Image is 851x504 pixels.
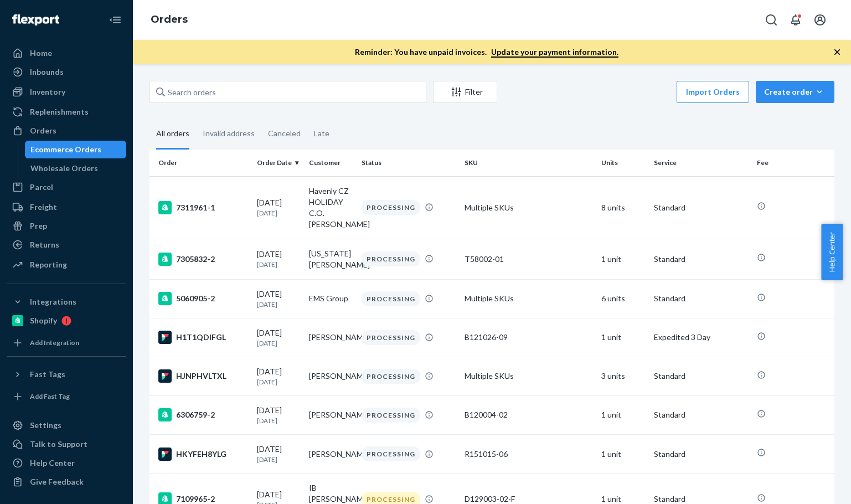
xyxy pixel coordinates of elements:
[654,202,748,213] p: Standard
[314,119,329,148] div: Late
[7,312,126,330] a: Shopify
[12,14,59,25] img: Flexport logo
[362,291,420,306] div: PROCESSING
[305,176,357,239] td: Havenly CZ HOLIDAY C.O. [PERSON_NAME]
[257,405,301,425] div: [DATE]
[305,239,357,279] td: [US_STATE][PERSON_NAME]
[654,449,748,460] p: Standard
[785,9,807,31] button: Open notifications
[7,198,126,216] a: Freight
[30,315,57,326] div: Shopify
[305,395,357,434] td: [PERSON_NAME]
[257,327,301,348] div: [DATE]
[30,296,76,307] div: Integrations
[7,293,126,311] button: Integrations
[7,435,126,453] a: Talk to Support
[654,293,748,304] p: Standard
[30,338,79,347] div: Add Integration
[654,332,748,343] p: Expedited 3 Day
[597,150,649,176] th: Units
[25,160,127,177] a: Wholesale Orders
[158,448,248,461] div: HKYFEH8YLG
[433,81,497,103] button: Filter
[7,103,126,121] a: Replenishments
[764,86,826,97] div: Create order
[252,150,305,176] th: Order Date
[362,408,420,423] div: PROCESSING
[756,81,834,103] button: Create order
[158,201,248,214] div: 7311961-1
[809,9,831,31] button: Open account menu
[362,200,420,215] div: PROCESSING
[268,119,301,148] div: Canceled
[149,81,426,103] input: Search orders
[30,259,67,270] div: Reporting
[30,48,52,59] div: Home
[30,182,53,193] div: Parcel
[257,444,301,464] div: [DATE]
[30,457,75,469] div: Help Center
[30,125,56,136] div: Orders
[257,377,301,387] p: [DATE]
[257,366,301,387] div: [DATE]
[7,334,126,352] a: Add Integration
[434,86,497,97] div: Filter
[7,83,126,101] a: Inventory
[465,332,592,343] div: B121026-09
[649,150,752,176] th: Service
[597,435,649,474] td: 1 unit
[821,224,843,280] button: Help Center
[309,158,353,167] div: Customer
[30,86,65,97] div: Inventory
[142,4,197,36] ol: breadcrumbs
[355,47,618,58] p: Reminder: You have unpaid invoices.
[7,256,126,274] a: Reporting
[362,251,420,266] div: PROCESSING
[760,9,782,31] button: Open Search Box
[151,13,188,25] a: Orders
[257,208,301,218] p: [DATE]
[30,66,64,78] div: Inbounds
[362,369,420,384] div: PROCESSING
[257,260,301,269] p: [DATE]
[460,279,597,318] td: Multiple SKUs
[597,239,649,279] td: 1 unit
[305,279,357,318] td: EMS Group
[362,330,420,345] div: PROCESSING
[7,217,126,235] a: Prep
[7,473,126,491] button: Give Feedback
[7,44,126,62] a: Home
[362,446,420,461] div: PROCESSING
[158,292,248,305] div: 5060905-2
[156,119,189,150] div: All orders
[7,178,126,196] a: Parcel
[597,395,649,434] td: 1 unit
[305,357,357,395] td: [PERSON_NAME]
[158,408,248,421] div: 6306759-2
[460,357,597,395] td: Multiple SKUs
[491,47,618,58] a: Update your payment information.
[597,318,649,357] td: 1 unit
[7,416,126,434] a: Settings
[752,150,834,176] th: Fee
[30,202,57,213] div: Freight
[7,236,126,254] a: Returns
[257,338,301,348] p: [DATE]
[654,254,748,265] p: Standard
[158,331,248,344] div: H1T1QDIFGL
[257,197,301,218] div: [DATE]
[149,150,252,176] th: Order
[7,388,126,405] a: Add Fast Tag
[305,435,357,474] td: [PERSON_NAME]
[257,249,301,269] div: [DATE]
[257,416,301,425] p: [DATE]
[30,220,47,232] div: Prep
[158,369,248,383] div: HJNPHVLTXL
[597,279,649,318] td: 6 units
[7,122,126,140] a: Orders
[460,150,597,176] th: SKU
[357,150,460,176] th: Status
[30,163,98,174] div: Wholesale Orders
[30,144,101,155] div: Ecommerce Orders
